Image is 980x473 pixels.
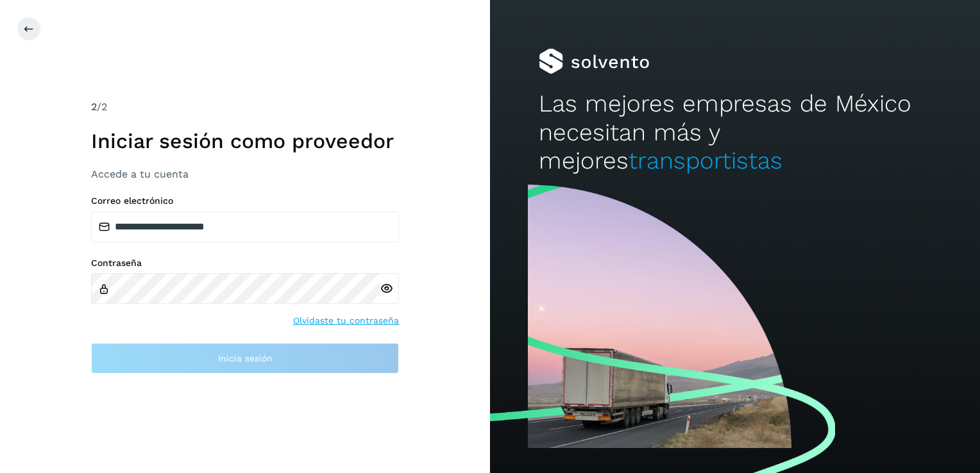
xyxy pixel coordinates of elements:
h1: Iniciar sesión como proveedor [91,129,399,153]
h2: Las mejores empresas de México necesitan más y mejores [539,90,931,175]
span: transportistas [629,147,782,174]
div: /2 [91,99,399,115]
label: Contraseña [91,258,399,269]
span: Inicia sesión [218,354,273,363]
a: Olvidaste tu contraseña [293,314,399,328]
label: Correo electrónico [91,195,399,206]
span: 2 [91,101,97,113]
h3: Accede a tu cuenta [91,168,399,180]
button: Inicia sesión [91,343,399,374]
